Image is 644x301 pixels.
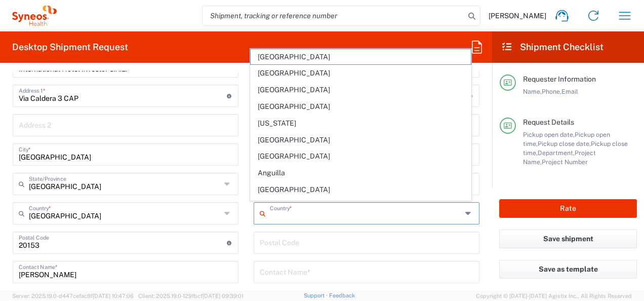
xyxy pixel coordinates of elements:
span: Phone, [542,88,561,95]
h2: Shipment Checklist [501,41,603,53]
span: [GEOGRAPHIC_DATA] [251,82,470,98]
span: Pickup open date, [523,131,575,138]
span: Project Number [542,158,588,166]
span: [GEOGRAPHIC_DATA] [251,65,470,81]
span: Request Details [523,118,574,126]
span: Server: 2025.19.0-d447cefac8f [12,293,134,299]
h2: Desktop Shipment Request [12,41,128,53]
span: [DATE] 09:39:01 [203,293,244,299]
button: Rate [499,199,637,218]
span: [GEOGRAPHIC_DATA] [251,182,470,198]
span: Copyright © [DATE]-[DATE] Agistix Inc., All Rights Reserved [476,291,632,300]
button: Save shipment [499,230,637,248]
span: [GEOGRAPHIC_DATA] [251,99,470,115]
span: Client: 2025.19.0-129fbcf [138,293,244,299]
span: Pickup close date, [538,140,591,147]
span: Requester Information [523,75,596,83]
a: Feedback [329,292,355,298]
a: Support [304,292,329,298]
span: Email [561,88,578,95]
span: [DATE] 10:47:06 [93,293,134,299]
span: Name, [523,88,542,95]
span: [PERSON_NAME] [489,11,546,20]
span: [GEOGRAPHIC_DATA] [251,199,470,214]
span: [GEOGRAPHIC_DATA] [251,148,470,164]
span: Anguilla [251,165,470,181]
span: [GEOGRAPHIC_DATA] [251,132,470,148]
button: Save as template [499,260,637,279]
input: Shipment, tracking or reference number [203,6,465,25]
span: [US_STATE] [251,116,470,131]
span: Department, [538,149,575,157]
